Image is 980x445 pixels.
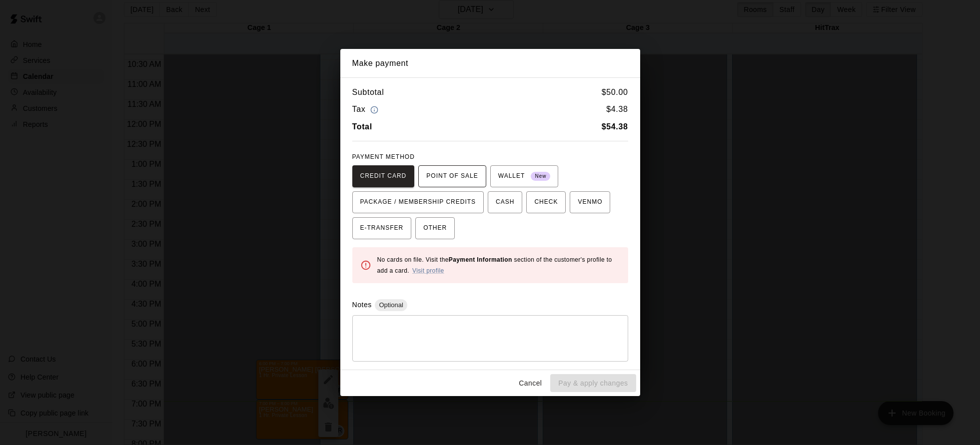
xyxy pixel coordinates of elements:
[498,168,551,184] span: WALLET
[340,49,640,78] h2: Make payment
[375,301,407,309] span: Optional
[426,168,478,184] span: POINT OF SALE
[352,165,415,187] button: CREDIT CARD
[360,220,404,236] span: E-TRANSFER
[602,122,628,131] b: $ 54.38
[352,217,412,239] button: E-TRANSFER
[352,301,372,309] label: Notes
[570,191,610,213] button: VENMO
[534,194,558,210] span: CHECK
[602,86,628,99] h6: $ 50.00
[360,168,407,184] span: CREDIT CARD
[526,191,566,213] button: CHECK
[352,153,415,160] span: PAYMENT METHOD
[531,170,550,183] span: New
[352,103,381,116] h6: Tax
[449,256,512,263] b: Payment Information
[352,122,372,131] b: Total
[352,86,384,99] h6: Subtotal
[423,220,447,236] span: OTHER
[578,194,602,210] span: VENMO
[490,165,559,187] button: WALLET New
[418,165,486,187] button: POINT OF SALE
[606,103,628,116] h6: $ 4.38
[377,256,612,274] span: No cards on file. Visit the section of the customer's profile to add a card.
[352,191,484,213] button: PACKAGE / MEMBERSHIP CREDITS
[514,374,546,393] button: Cancel
[488,191,522,213] button: CASH
[415,217,455,239] button: OTHER
[360,194,476,210] span: PACKAGE / MEMBERSHIP CREDITS
[412,267,444,274] a: Visit profile
[496,194,514,210] span: CASH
